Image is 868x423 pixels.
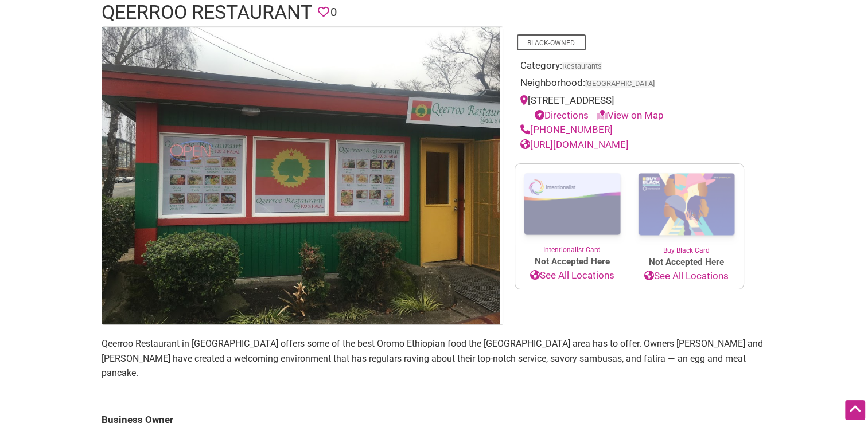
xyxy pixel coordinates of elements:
[597,109,664,121] a: View on Map
[845,400,865,420] div: Scroll Back to Top
[520,124,613,135] a: [PHONE_NUMBER]
[515,164,629,245] img: Intentionalist Card
[629,164,744,256] a: Buy Black Card
[520,139,629,150] a: [URL][DOMAIN_NAME]
[527,39,575,47] a: Black-Owned
[520,58,738,76] div: Category:
[629,164,744,245] img: Buy Black Card
[102,336,767,381] p: Qeerroo Restaurant in [GEOGRAPHIC_DATA] offers some of the best Oromo Ethiopian food the [GEOGRAP...
[520,93,738,123] div: [STREET_ADDRESS]
[629,256,744,269] span: Not Accepted Here
[330,3,337,21] span: 0
[629,269,744,284] a: See All Locations
[515,164,629,255] a: Intentionalist Card
[535,109,589,121] a: Directions
[562,62,602,70] a: Restaurants
[515,255,629,268] span: Not Accepted Here
[515,268,629,283] a: See All Locations
[585,80,655,88] span: [GEOGRAPHIC_DATA]
[520,76,738,93] div: Neighborhood:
